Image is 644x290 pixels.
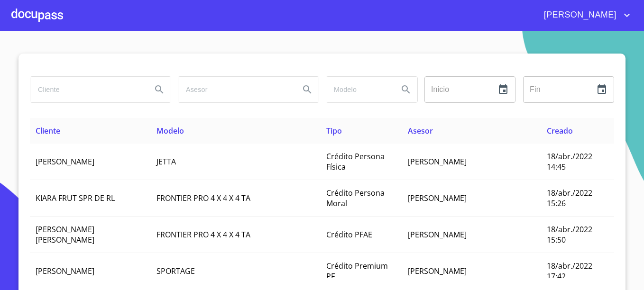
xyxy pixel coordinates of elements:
[408,126,433,136] span: Asesor
[326,126,342,136] span: Tipo
[326,229,372,240] span: Crédito PFAE
[408,156,467,167] span: [PERSON_NAME]
[156,229,250,240] span: FRONTIER PRO 4 X 4 X 4 TA
[408,193,467,203] span: [PERSON_NAME]
[537,8,621,23] span: [PERSON_NAME]
[148,78,171,101] button: Search
[408,266,467,276] span: [PERSON_NAME]
[156,126,184,136] span: Modelo
[547,188,592,208] span: 18/abr./2022 15:26
[36,156,94,167] span: [PERSON_NAME]
[156,156,176,167] span: JETTA
[36,266,94,276] span: [PERSON_NAME]
[408,229,467,240] span: [PERSON_NAME]
[30,77,144,102] input: search
[296,78,319,101] button: Search
[326,261,388,281] span: Crédito Premium PF
[36,126,60,136] span: Cliente
[537,8,633,23] button: account of current user
[156,266,195,276] span: SPORTAGE
[36,193,115,203] span: KIARA FRUT SPR DE RL
[156,193,250,203] span: FRONTIER PRO 4 X 4 X 4 TA
[395,78,417,101] button: Search
[326,77,391,102] input: search
[547,126,573,136] span: Creado
[326,151,385,172] span: Crédito Persona Física
[178,77,292,102] input: search
[547,261,592,281] span: 18/abr./2022 17:42
[547,151,592,172] span: 18/abr./2022 14:45
[326,188,385,208] span: Crédito Persona Moral
[36,224,94,245] span: [PERSON_NAME] [PERSON_NAME]
[547,224,592,245] span: 18/abr./2022 15:50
